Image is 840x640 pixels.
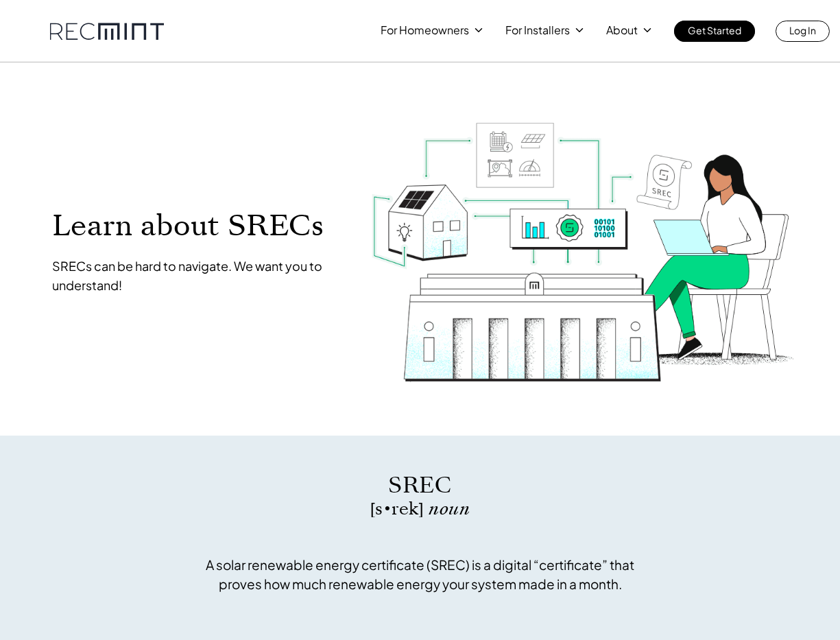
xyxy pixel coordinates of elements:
a: Log In [776,21,830,42]
p: [s • rek] [197,501,643,517]
p: About [606,21,638,40]
p: For Homeowners [381,21,469,40]
a: Get Started [674,21,755,42]
p: SREC [197,470,643,501]
span: noun [429,497,470,521]
p: Log In [789,21,816,40]
p: Get Started [688,21,741,40]
p: For Installers [505,21,570,40]
p: SRECs can be hard to navigate. We want you to understand! [52,257,344,295]
p: A solar renewable energy certificate (SREC) is a digital “certificate” that proves how much renew... [197,555,643,593]
p: Learn about SRECs [52,210,344,241]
